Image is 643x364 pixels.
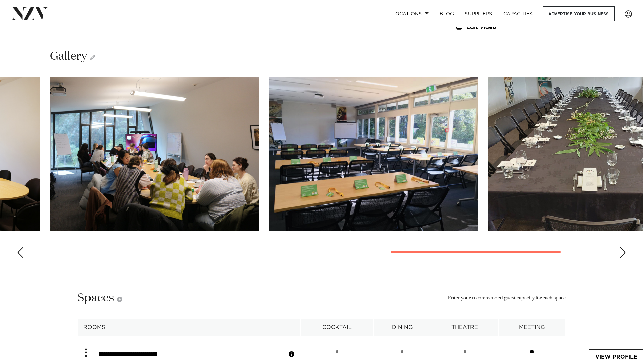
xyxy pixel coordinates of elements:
[374,319,431,336] th: dining
[387,6,434,21] a: Locations
[11,7,48,20] img: nzv-logo.png
[498,6,538,21] a: Capacities
[459,6,498,21] a: SUPPLIERS
[301,319,374,336] th: cocktail
[589,350,643,364] a: View Profile
[50,49,95,64] h2: Gallery
[269,77,478,231] swiper-slide: 7 / 8
[434,6,459,21] a: BLOG
[448,295,566,302] small: Enter your recommended guest capacity for each space
[78,319,301,336] th: Rooms
[269,77,478,231] img: y3fT8J0KVXB8VKEHhnkpMC3z0l0T3x0FUGKYnbg7.png
[78,290,122,306] h2: Spaces
[455,25,566,31] a: Edit Video
[499,319,565,336] th: meeting
[431,319,499,336] th: theatre
[50,77,259,231] img: GEJGqsPDSnGIrVnhXiEExFdteOz1p1PrNCS9Dy74.jpg
[543,6,615,21] a: Advertise your business
[50,77,259,231] swiper-slide: 6 / 8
